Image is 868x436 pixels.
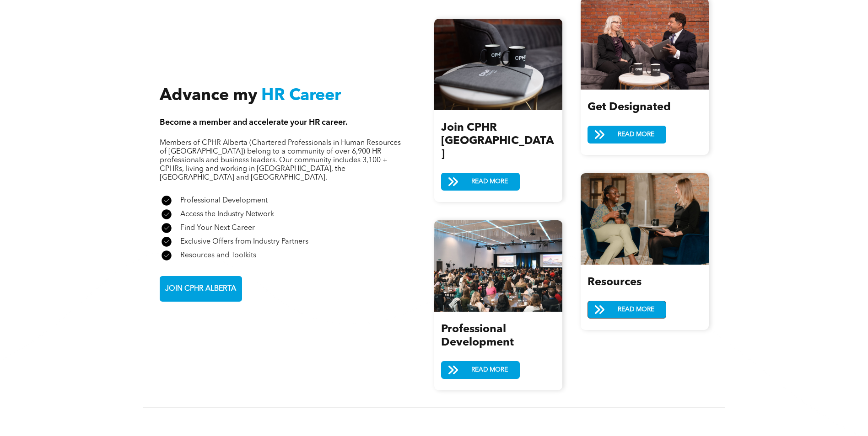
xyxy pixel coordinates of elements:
[180,211,274,218] span: Access the Industry Network
[160,139,401,181] span: Members of CPHR Alberta (Chartered Professionals in Human Resources of [GEOGRAPHIC_DATA]) belong ...
[468,362,511,378] span: READ MORE
[441,361,520,379] a: READ MORE
[180,197,268,204] span: Professional Development
[160,276,242,302] a: JOIN CPHR ALBERTA
[588,277,642,288] span: Resources
[180,238,308,245] span: Exclusive Offers from Industry Partners
[441,173,520,191] a: READ MORE
[160,118,348,127] span: Become a member and accelerate your HR career.
[468,173,511,190] span: READ MORE
[261,88,341,104] span: HR Career
[615,301,658,318] span: READ MORE
[588,301,666,319] a: READ MORE
[615,126,658,143] span: READ MORE
[588,102,671,113] span: Get Designated
[180,252,256,259] span: Resources and Toolkits
[180,224,255,232] span: Find Your Next Career
[588,126,666,144] a: READ MORE
[160,88,257,104] span: Advance my
[441,324,514,348] span: Professional Development
[441,122,554,160] span: Join CPHR [GEOGRAPHIC_DATA]
[162,280,239,298] span: JOIN CPHR ALBERTA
